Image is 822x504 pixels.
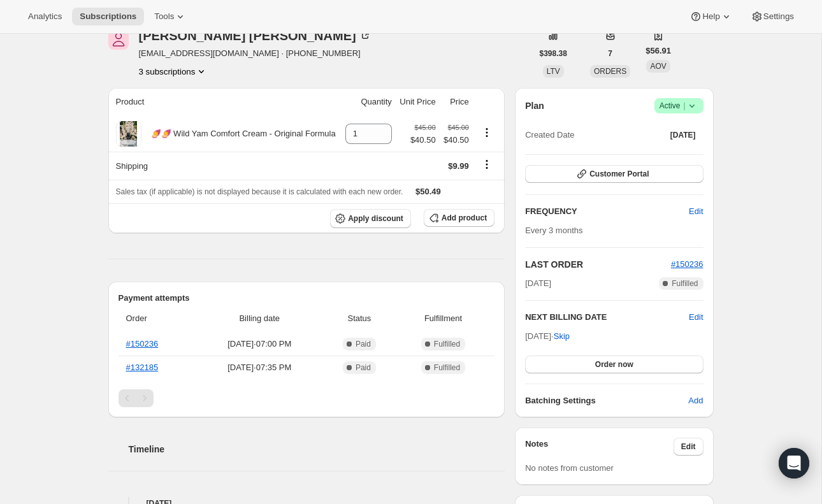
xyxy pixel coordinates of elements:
[525,438,674,456] h3: Notes
[119,305,196,333] th: Order
[108,88,342,116] th: Product
[525,331,570,341] span: [DATE] ·
[660,99,698,112] span: Active
[356,363,371,373] span: Paid
[672,278,698,289] span: Fulfilled
[671,258,703,271] button: #150236
[525,205,689,218] h2: FREQUENCY
[20,8,69,25] button: Analytics
[141,127,336,140] div: 🍠🍠 Wild Yam Comfort Cream - Original Formula
[108,29,129,50] span: Joann Delagarza
[600,45,620,62] button: 7
[525,99,544,112] h2: Plan
[440,88,473,116] th: Price
[129,443,505,456] h2: Timeline
[525,165,703,183] button: Customer Portal
[410,134,436,147] span: $40.50
[424,209,494,227] button: Add product
[540,48,567,59] span: $398.38
[525,277,551,290] span: [DATE]
[434,363,460,373] span: Fulfilled
[119,292,495,305] h2: Payment attempts
[139,29,371,42] div: [PERSON_NAME] [PERSON_NAME]
[126,339,159,349] a: #150236
[348,213,403,224] span: Apply discount
[415,187,441,196] span: $50.49
[116,187,403,196] span: Sales tax (if applicable) is not displayed because it is calculated with each new order.
[200,312,320,325] span: Billing date
[683,101,685,111] span: |
[650,62,666,71] span: AOV
[147,8,194,25] button: Tools
[689,311,703,324] button: Edit
[688,394,703,407] span: Add
[200,361,320,374] span: [DATE] · 07:35 PM
[663,126,703,144] button: [DATE]
[608,48,612,59] span: 7
[674,438,703,456] button: Edit
[356,339,371,349] span: Paid
[28,11,62,22] span: Analytics
[415,124,436,131] small: $45.00
[80,11,136,22] span: Subscriptions
[119,389,495,407] nav: Pagination
[200,338,320,350] span: [DATE] · 07:00 PM
[670,130,696,140] span: [DATE]
[341,88,396,116] th: Quantity
[396,88,440,116] th: Unit Price
[532,45,575,62] button: $398.38
[681,391,710,411] button: Add
[108,152,342,180] th: Shipping
[525,311,689,324] h2: NEXT BILLING DATE
[525,258,671,271] h2: LAST ORDER
[763,11,794,22] span: Settings
[154,11,174,22] span: Tools
[477,157,497,171] button: Shipping actions
[779,448,809,479] div: Open Intercom Messenger
[547,67,560,76] span: LTV
[525,129,574,141] span: Created Date
[525,463,614,473] span: No notes from customer
[682,8,740,25] button: Help
[442,213,487,223] span: Add product
[595,359,633,370] span: Order now
[448,161,469,171] span: $9.99
[72,8,144,25] button: Subscriptions
[330,209,411,228] button: Apply discount
[554,330,570,343] span: Skip
[327,312,392,325] span: Status
[477,126,497,140] button: Product actions
[594,67,626,76] span: ORDERS
[546,326,577,347] button: Skip
[448,124,469,131] small: $45.00
[689,205,703,218] span: Edit
[702,11,719,22] span: Help
[589,169,649,179] span: Customer Portal
[525,356,703,373] button: Order now
[443,134,469,147] span: $40.50
[671,259,703,269] a: #150236
[400,312,487,325] span: Fulfillment
[434,339,460,349] span: Fulfilled
[139,47,371,60] span: [EMAIL_ADDRESS][DOMAIN_NAME] · [PHONE_NUMBER]
[139,65,208,78] button: Product actions
[743,8,802,25] button: Settings
[126,363,159,372] a: #132185
[525,394,688,407] h6: Batching Settings
[681,442,696,452] span: Edit
[525,226,582,235] span: Every 3 months
[681,201,710,222] button: Edit
[645,45,671,57] span: $56.91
